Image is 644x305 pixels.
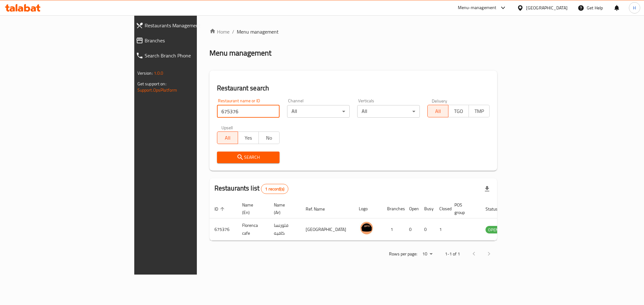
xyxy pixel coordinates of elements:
button: TMP [469,105,490,117]
a: Support.OpsPlatform [137,86,177,94]
div: All [287,105,350,118]
th: Closed [434,199,449,218]
th: Open [404,199,419,218]
h2: Restaurants list [214,184,288,194]
td: Florenca cafe [237,218,269,241]
button: Yes [238,131,259,144]
span: No [261,133,277,142]
td: 0 [419,218,434,241]
span: TGO [451,107,467,116]
span: ID [214,205,226,213]
span: Menu management [237,28,279,35]
span: All [430,107,446,116]
span: Ref. Name [306,205,333,213]
div: Total records count [261,184,288,194]
th: Busy [419,199,434,218]
span: Search [222,153,275,161]
button: All [427,105,448,117]
a: Branches [131,33,242,48]
h2: Menu management [209,48,271,58]
span: 1.0.0 [154,69,164,77]
p: Rows per page: [389,250,417,258]
table: enhanced table [209,199,535,241]
div: All [357,105,420,118]
div: Rows per page: [420,249,435,259]
label: Upsell [221,125,233,130]
label: Delivery [432,99,447,103]
span: H [633,4,636,11]
img: Florenca cafe [359,220,375,236]
td: 1 [434,218,449,241]
span: Yes [241,133,256,142]
span: Branches [145,37,237,44]
span: Name (En) [242,201,261,216]
td: [GEOGRAPHIC_DATA] [301,218,354,241]
span: TMP [471,107,487,116]
button: TGO [448,105,469,117]
span: Search Branch Phone [145,52,237,59]
td: 1 [382,218,404,241]
span: POS group [454,201,473,216]
span: Get support on: [137,80,166,88]
td: فلورنسا كافيه [269,218,301,241]
th: Logo [354,199,382,218]
nav: breadcrumb [209,28,497,35]
span: Restaurants Management [145,22,237,29]
span: Version: [137,69,153,77]
div: Export file [480,181,495,196]
span: Name (Ar) [274,201,293,216]
span: Status [486,205,506,213]
th: Branches [382,199,404,218]
h2: Restaurant search [217,83,490,93]
a: Search Branch Phone [131,48,242,63]
button: Search [217,152,280,163]
span: OPEN [486,226,501,233]
input: Search for restaurant name or ID.. [217,105,280,118]
td: 0 [404,218,419,241]
span: 1 record(s) [261,186,288,192]
button: All [217,131,238,144]
button: No [258,131,280,144]
a: Restaurants Management [131,18,242,33]
span: All [220,133,236,142]
div: Menu-management [458,4,497,12]
div: [GEOGRAPHIC_DATA] [526,4,568,11]
p: 1-1 of 1 [445,250,460,258]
